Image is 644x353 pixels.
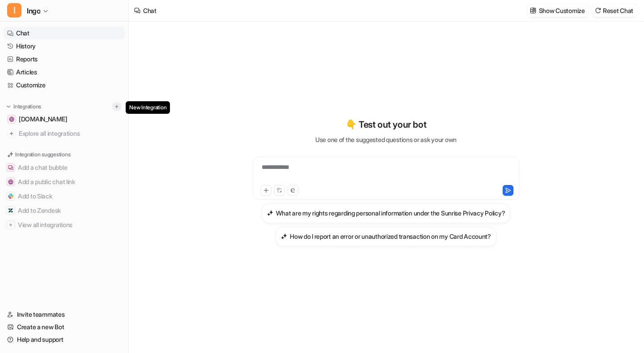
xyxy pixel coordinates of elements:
[4,113,125,125] a: app.ingomoney.com[DOMAIN_NAME]
[4,127,125,140] a: Explore all integrations
[8,194,13,199] img: Add to Slack
[346,118,426,131] p: 👇 Test out your bot
[267,210,273,216] img: What are my rights regarding personal information under the Sunrise Privacy Policy?
[114,103,120,110] img: menu_add.svg
[4,203,125,218] button: Add to ZendeskAdd to Zendesk
[8,222,13,228] img: View all integrations
[5,103,12,110] img: expand menu
[4,102,44,111] button: Integrations
[4,40,125,52] a: History
[262,203,511,223] button: What are my rights regarding personal information under the Sunrise Privacy Policy?What are my ri...
[4,66,125,78] a: Articles
[8,208,13,213] img: Add to Zendesk
[592,4,637,17] button: Reset Chat
[13,103,41,110] p: Integrations
[275,227,496,246] button: How do I report an error or unauthorized transaction on my Card Account?How do I report an error ...
[539,6,585,15] p: Show Customize
[4,308,125,321] a: Invite teammates
[290,232,491,241] h3: How do I report an error or unauthorized transaction on my Card Account?
[143,6,157,15] div: Chat
[4,218,125,232] button: View all integrationsView all integrations
[8,165,13,170] img: Add a chat bubble
[276,208,505,218] h3: What are my rights regarding personal information under the Sunrise Privacy Policy?
[4,333,125,346] a: Help and support
[15,151,70,159] p: Integration suggestions
[8,179,13,185] img: Add a public chat link
[4,27,125,39] a: Chat
[281,233,287,240] img: How do I report an error or unauthorized transaction on my Card Account?
[595,7,601,14] img: reset
[4,79,125,91] a: Customize
[4,175,125,189] button: Add a public chat linkAdd a public chat link
[4,160,125,175] button: Add a chat bubbleAdd a chat bubble
[527,4,589,17] button: Show Customize
[126,101,170,114] span: New Integration
[4,53,125,65] a: Reports
[27,4,40,17] span: Ingo
[7,129,16,138] img: explore all integrations
[4,189,125,203] button: Add to SlackAdd to Slack
[9,116,14,122] img: app.ingomoney.com
[19,115,67,124] span: [DOMAIN_NAME]
[315,135,457,144] p: Use one of the suggested questions or ask your own
[530,7,536,14] img: customize
[4,321,125,333] a: Create a new Bot
[7,3,21,17] span: I
[19,126,121,141] span: Explore all integrations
